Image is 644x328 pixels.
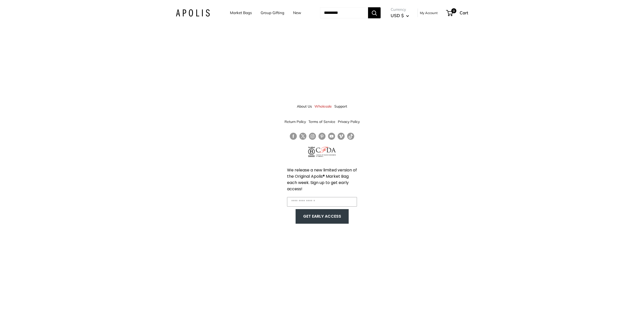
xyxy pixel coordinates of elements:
a: Terms of Service [308,117,335,126]
a: Follow us on YouTube [328,133,335,140]
a: Wholesale [314,102,332,111]
a: Follow us on Twitter [299,133,306,142]
span: Currency [391,6,409,13]
a: About Us [297,102,312,111]
a: Follow us on Pinterest [318,133,326,140]
input: Search... [320,7,368,18]
img: Certified B Corporation [308,147,315,157]
a: Support [334,102,347,111]
a: Return Policy [285,117,306,126]
img: Apolis [176,9,210,17]
button: Search [368,7,381,18]
span: We release a new limited version of the Original Apolis® Market Bag each week. Sign up to get ear... [287,167,357,192]
a: Market Bags [230,9,252,16]
span: Cart [460,10,468,15]
a: Group Gifting [261,9,284,16]
input: Enter your email [287,197,357,207]
a: New [293,9,301,16]
a: Follow us on Tumblr [347,133,354,140]
span: 0 [451,8,456,13]
a: Follow us on Instagram [309,133,316,140]
button: GET EARLY ACCESS [301,212,344,221]
img: Council of Fashion Designers of America Member [316,147,336,157]
a: Follow us on Vimeo [338,133,345,140]
button: USD $ [391,12,409,20]
a: My Account [420,10,438,16]
a: 0 Cart [447,9,468,17]
a: Follow us on Facebook [290,133,297,140]
span: USD $ [391,13,404,18]
a: Privacy Policy [338,117,360,126]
